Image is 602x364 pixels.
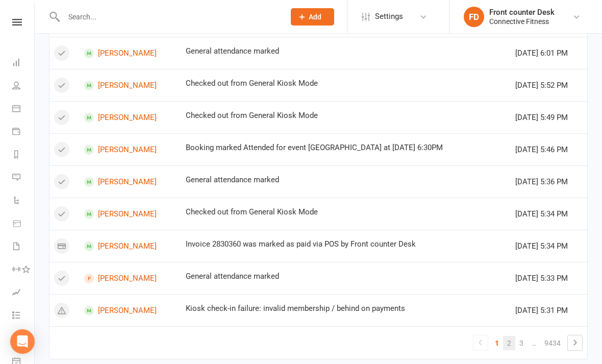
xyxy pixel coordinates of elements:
[12,121,35,144] a: Payments
[84,241,176,251] a: [PERSON_NAME]
[515,81,583,90] div: [DATE] 5:52 PM
[186,176,507,184] div: General attendance marked
[61,10,278,24] input: Search...
[309,13,321,21] span: Add
[12,75,35,98] a: People
[515,113,583,122] div: [DATE] 5:49 PM
[12,98,35,121] a: Calendar
[375,5,403,28] span: Settings
[84,177,176,187] a: [PERSON_NAME]
[186,79,507,88] div: Checked out from General Kiosk Mode
[515,49,583,58] div: [DATE] 6:01 PM
[186,143,507,152] div: Booking marked Attended for event [GEOGRAPHIC_DATA] at [DATE] 6:30PM
[12,328,35,351] a: What's New
[503,336,515,350] a: 2
[186,240,507,249] div: Invoice 2830360 was marked as paid via POS by Front counter Desk
[515,274,583,283] div: [DATE] 5:33 PM
[186,272,507,281] div: General attendance marked
[489,8,555,17] div: Front counter Desk
[84,48,176,58] a: [PERSON_NAME]
[540,336,565,350] a: 9434
[84,81,176,90] a: [PERSON_NAME]
[515,336,528,350] a: 3
[491,336,503,350] a: 1
[10,329,35,354] div: Open Intercom Messenger
[515,242,583,251] div: [DATE] 5:34 PM
[84,145,176,155] a: [PERSON_NAME]
[489,17,555,26] div: Connective Fitness
[12,282,35,305] a: Assessments
[515,178,583,186] div: [DATE] 5:36 PM
[12,144,35,167] a: Reports
[291,8,334,26] button: Add
[186,111,507,120] div: Checked out from General Kiosk Mode
[186,208,507,216] div: Checked out from General Kiosk Mode
[186,304,507,313] div: Kiosk check-in failure: invalid membership / behind on payments
[515,306,583,315] div: [DATE] 5:31 PM
[12,52,35,75] a: Dashboard
[84,274,176,283] a: [PERSON_NAME]
[515,210,583,219] div: [DATE] 5:34 PM
[464,7,484,27] div: FD
[186,47,507,56] div: General attendance marked
[12,213,35,236] a: Product Sales
[84,113,176,123] a: [PERSON_NAME]
[84,209,176,219] a: [PERSON_NAME]
[515,145,583,154] div: [DATE] 5:46 PM
[84,306,176,316] a: [PERSON_NAME]
[528,336,540,350] a: …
